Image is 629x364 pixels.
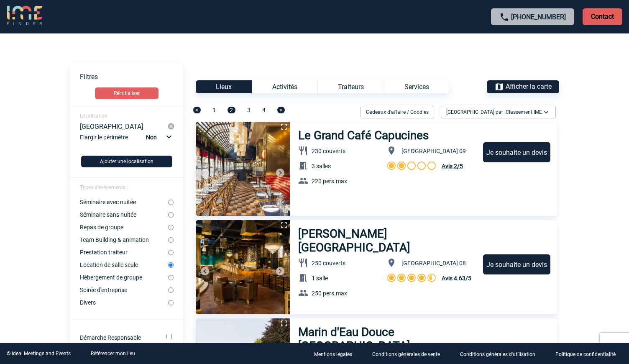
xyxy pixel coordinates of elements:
[80,334,155,341] label: Démarche Responsable
[442,275,471,282] span: Avis 4.63/5
[81,156,172,167] button: Ajouter une localisation
[483,142,550,162] div: Je souhaite un devis
[228,107,235,113] span: 2
[196,220,290,314] img: 1.jpg
[80,261,168,268] label: Location de salle seule
[7,351,71,356] div: © Ideal Meetings and Events
[70,87,183,99] a: Réinitialiser
[95,87,159,99] button: Réinitialiser
[91,351,135,356] a: Référencer mon lieu
[262,107,266,113] span: 4
[298,288,308,298] img: baseline_group_white_24dp-b.png
[506,109,542,115] span: Classement IME
[401,260,466,267] span: [GEOGRAPHIC_DATA] 08
[298,325,475,353] h3: Marin d'Eau Douce [GEOGRAPHIC_DATA]
[212,107,216,113] span: 1
[196,80,252,93] div: Lieux
[442,163,463,169] span: Avis 2/5
[80,299,168,306] label: Divers
[483,254,550,274] div: Je souhaite un devis
[312,178,347,185] span: 220 pers.max
[317,80,384,93] div: Traiteurs
[80,224,168,231] label: Repas de groupe
[511,13,566,21] a: [PHONE_NUMBER]
[499,12,509,22] img: call-24-px.png
[298,128,429,142] h3: Le Grand Café Capucines
[247,107,251,113] span: 3
[312,290,347,297] span: 250 pers.max
[80,185,128,190] span: Types d'évènements :
[298,161,308,171] img: baseline_meeting_room_white_24dp-b.png
[298,258,308,268] img: baseline_restaurant_white_24dp-b.png
[372,351,440,357] p: Conditions générales de vente
[298,146,308,156] img: baseline_restaurant_white_24dp-b.png
[167,123,175,130] img: cancel-24-px-g.png
[357,106,437,118] div: Filtrer sur Cadeaux d'affaire / Goodies
[314,351,352,357] p: Mentions légales
[386,258,396,268] img: baseline_location_on_white_24dp-b.png
[506,82,552,90] span: Afficher la carte
[80,249,168,256] label: Prestation traiteur
[366,350,453,358] a: Conditions générales de vente
[298,227,475,254] h3: [PERSON_NAME][GEOGRAPHIC_DATA]
[307,350,366,358] a: Mentions légales
[196,122,290,216] img: 1.jpg
[80,73,183,81] p: Filtres
[361,106,434,118] div: Cadeaux d'affaire / Goodies
[80,287,168,293] label: Soirée d'entreprise
[80,199,168,205] label: Séminaire avec nuitée
[446,108,542,116] span: [GEOGRAPHIC_DATA] par :
[298,176,308,186] img: baseline_group_white_24dp-b.png
[80,113,107,119] span: Localisation
[312,148,345,154] span: 230 couverts
[453,350,549,358] a: Conditions générales d'utilisation
[80,274,168,281] label: Hébergement de groupe
[386,146,396,156] img: baseline_location_on_white_24dp-b.png
[312,275,328,282] span: 1 salle
[80,123,167,130] div: [GEOGRAPHIC_DATA]
[384,80,449,93] div: Services
[80,211,168,218] label: Séminaire sans nuitée
[166,334,172,339] input: Démarche Responsable
[542,108,550,116] img: baseline_expand_more_white_24dp-b.png
[193,107,201,113] span: <
[583,8,622,25] p: Contact
[549,350,629,358] a: Politique de confidentialité
[460,351,535,357] p: Conditions générales d'utilisation
[80,236,168,243] label: Team Building & animation
[555,351,616,357] p: Politique de confidentialité
[252,80,317,93] div: Activités
[298,273,308,283] img: baseline_meeting_room_white_24dp-b.png
[312,163,331,169] span: 3 salles
[401,148,466,154] span: [GEOGRAPHIC_DATA] 09
[277,107,285,113] span: >
[80,132,175,149] div: Elargir le périmètre
[312,260,345,267] span: 250 couverts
